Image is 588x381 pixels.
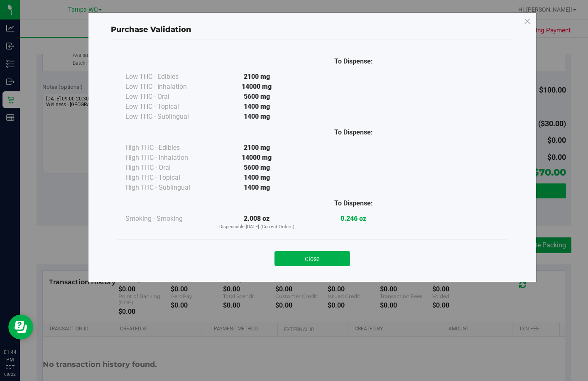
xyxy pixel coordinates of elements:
[208,163,305,173] div: 5600 mg
[208,112,305,122] div: 1400 mg
[208,143,305,153] div: 2100 mg
[125,153,208,163] div: High THC - Inhalation
[125,82,208,92] div: Low THC - Inhalation
[208,72,305,82] div: 2100 mg
[208,82,305,92] div: 14000 mg
[208,214,305,231] div: 2.008 oz
[125,143,208,153] div: High THC - Edibles
[125,112,208,122] div: Low THC - Sublingual
[125,173,208,183] div: High THC - Topical
[125,102,208,112] div: Low THC - Topical
[208,153,305,163] div: 14000 mg
[305,127,402,137] div: To Dispense:
[125,214,208,224] div: Smoking - Smoking
[208,183,305,193] div: 1400 mg
[208,102,305,112] div: 1400 mg
[341,215,366,222] strong: 0.246 oz
[125,92,208,102] div: Low THC - Oral
[305,198,402,208] div: To Dispense:
[125,183,208,193] div: High THC - Sublingual
[125,163,208,173] div: High THC - Oral
[208,173,305,183] div: 1400 mg
[8,315,33,339] iframe: Resource center
[208,224,305,231] p: Dispensable [DATE] (Current Orders)
[274,251,350,266] button: Close
[111,25,191,34] span: Purchase Validation
[125,72,208,82] div: Low THC - Edibles
[208,92,305,102] div: 5600 mg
